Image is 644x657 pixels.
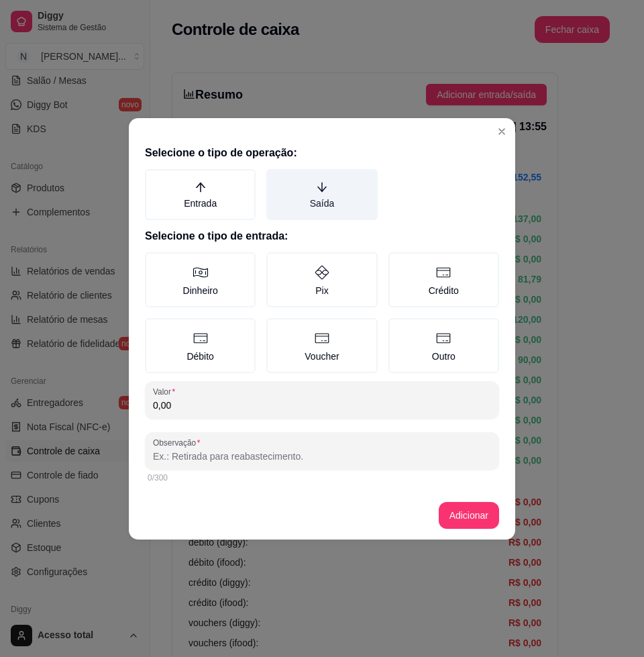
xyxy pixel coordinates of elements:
[388,318,499,373] label: Outro
[316,181,328,193] span: arrow-down
[266,252,377,307] label: Pix
[195,181,207,193] span: arrow-up
[153,437,205,448] label: Observação
[145,169,256,220] label: Entrada
[491,121,513,142] button: Close
[145,252,256,307] label: Dinheiro
[145,318,256,373] label: Débito
[153,399,491,412] input: Valor
[145,228,499,244] h2: Selecione o tipo de entrada:
[145,145,499,161] h2: Selecione o tipo de operação:
[439,502,499,529] button: Adicionar
[148,472,496,483] div: 0/300
[388,252,499,307] label: Crédito
[266,318,377,373] label: Voucher
[153,386,180,397] label: Valor
[266,169,377,220] label: Saída
[153,450,491,463] input: Observação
